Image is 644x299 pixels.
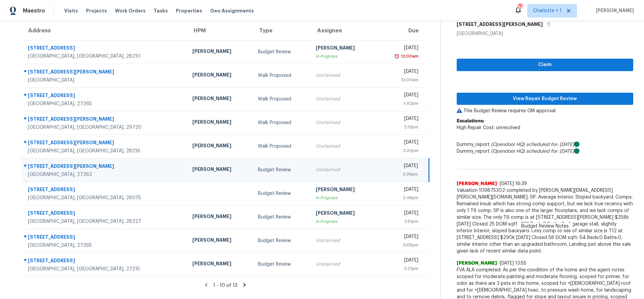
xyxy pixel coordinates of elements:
th: Assignee [310,21,376,40]
div: 1:42pm [381,100,418,107]
div: [STREET_ADDRESS] [28,44,182,53]
div: Budget Review [258,261,305,268]
div: [DATE] [381,210,418,218]
div: [PERSON_NAME] [192,142,247,151]
div: 12:00am [400,53,418,60]
div: Unclaimed [316,167,371,173]
div: 12:00am [381,77,418,83]
th: Address [22,21,187,40]
span: Projects [86,7,107,14]
p: This Budget Review requires GM approval [457,108,634,114]
div: [PERSON_NAME] [316,210,371,218]
div: Budget Review [258,237,305,244]
h5: [STREET_ADDRESS][PERSON_NAME] [457,21,543,28]
div: [DATE] [381,68,418,77]
button: Claim [457,59,634,71]
div: In Progress [316,195,371,201]
span: Valuation 109875302 completed by [PERSON_NAME][EMAIL_ADDRESS][PERSON_NAME][DOMAIN_NAME]: SP: Aver... [457,187,634,255]
div: Budget Review [258,167,305,173]
div: 84 [518,4,522,11]
span: Tasks [154,8,168,13]
span: Charlotte + 1 [533,7,562,14]
div: 3:05pm [381,242,418,248]
div: 2:32pm [381,147,418,154]
div: Unclaimed [316,96,371,102]
div: [GEOGRAPHIC_DATA], 27262 [28,171,182,178]
span: View Repair Budget Review [462,95,628,103]
span: Geo Assignments [210,7,254,14]
span: Work Orders [115,7,146,14]
div: [PERSON_NAME] [192,71,247,80]
div: 2:48pm [381,195,418,201]
div: Unclaimed [316,72,371,79]
span: Claim [462,61,628,69]
div: [PERSON_NAME] [192,95,247,103]
div: [GEOGRAPHIC_DATA], [GEOGRAPHIC_DATA], 28227 [28,218,182,225]
div: Budget Review [258,214,305,220]
div: [DATE] [381,186,418,195]
div: [GEOGRAPHIC_DATA], 27265 [28,100,182,107]
div: [GEOGRAPHIC_DATA], [GEOGRAPHIC_DATA], 28075 [28,195,182,201]
span: [PERSON_NAME] [457,260,497,267]
div: [STREET_ADDRESS] [28,210,182,218]
div: [DATE] [381,44,418,53]
span: [DATE] 13:55 [500,261,526,266]
div: [PERSON_NAME] [192,119,247,127]
div: [DATE] [381,139,418,147]
th: HPM [187,21,253,40]
div: [DATE] [381,233,418,242]
div: Walk Proposed [258,119,305,126]
div: [DATE] [381,115,418,124]
div: [GEOGRAPHIC_DATA], [GEOGRAPHIC_DATA], 29720 [28,124,182,131]
div: [STREET_ADDRESS] [28,257,182,266]
div: In Progress [316,218,371,225]
span: Maestro [23,7,45,14]
span: Properties [176,7,202,14]
div: [STREET_ADDRESS][PERSON_NAME] [28,163,182,171]
div: Walk Proposed [258,96,305,102]
div: [STREET_ADDRESS] [28,186,182,195]
th: Type [253,21,311,40]
div: In Progress [316,53,371,60]
div: 2:36pm [381,171,418,178]
div: [PERSON_NAME] [192,237,247,245]
div: Unclaimed [316,143,371,150]
div: Dummy_report [457,148,634,155]
button: View Repair Budget Review [457,93,634,105]
img: Overdue Alarm Icon [394,53,400,60]
span: [PERSON_NAME] [457,180,497,187]
span: Visits [64,7,78,14]
div: [GEOGRAPHIC_DATA] [28,77,182,84]
span: High Repair Cost: unresolved [457,125,520,130]
div: [STREET_ADDRESS] [28,234,182,242]
i: (Opendoor HQ) [491,142,525,147]
div: [DATE] [381,257,418,265]
i: (Opendoor HQ) [491,149,525,154]
div: Walk Proposed [258,143,305,150]
span: [DATE] 16:39 [500,181,527,186]
div: [STREET_ADDRESS] [28,92,182,100]
div: 2:51pm [381,218,418,225]
div: Unclaimed [316,237,371,244]
div: [DATE] [381,162,418,171]
div: [PERSON_NAME] [192,166,247,174]
span: [PERSON_NAME] [593,7,634,14]
i: scheduled for: [DATE] [526,149,574,154]
div: [PERSON_NAME] [192,260,247,269]
div: [GEOGRAPHIC_DATA], [GEOGRAPHIC_DATA], 27215 [28,266,182,272]
span: Budget Review Notes [517,223,573,230]
div: [PERSON_NAME] [192,48,247,56]
div: [PERSON_NAME] [316,44,371,53]
button: Copy Address [543,18,552,30]
div: Dummy_report [457,141,634,148]
span: 1 - 10 of 13 [213,283,237,288]
div: 3:21pm [381,265,418,272]
b: Escalations: [457,119,484,123]
div: Unclaimed [316,119,371,126]
div: Budget Review [258,190,305,197]
div: [PERSON_NAME] [316,186,371,195]
div: [DATE] [381,92,418,100]
div: [STREET_ADDRESS][PERSON_NAME] [28,116,182,124]
i: scheduled for: [DATE] [526,142,574,147]
th: Due [376,21,429,40]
